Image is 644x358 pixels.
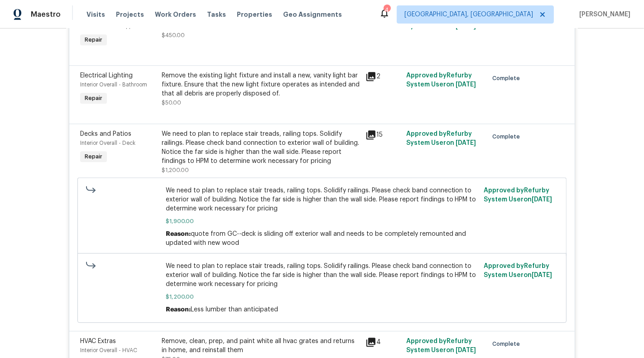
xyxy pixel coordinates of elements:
span: [DATE] [456,347,476,353]
span: Interior Overall - Deck [80,140,135,146]
span: Repair [81,152,106,161]
span: Work Orders [155,10,196,19]
span: [DATE] [456,81,476,88]
span: Approved by Refurby System User on [484,187,552,203]
span: [DATE] [532,272,552,278]
span: Interior Overall - Bathroom [80,82,147,87]
span: $50.00 [162,100,181,105]
span: Complete [492,339,524,348]
span: Approved by Refurby System User on [406,338,476,353]
div: Remove the existing light fixture and install a new, vanity light bar fixture. Ensure that the ne... [162,71,360,98]
span: Interior Overall - HVAC [80,348,137,353]
span: Projects [116,10,144,19]
span: $1,900.00 [166,217,479,226]
span: Decks and Patios [80,131,131,137]
span: Complete [492,74,524,83]
span: [DATE] [532,196,552,203]
span: Geo Assignments [283,10,342,19]
div: 4 [365,337,401,348]
div: 4 [384,5,390,14]
span: [DATE] [456,140,476,146]
span: $1,200.00 [162,167,189,173]
span: Complete [492,132,524,141]
span: Approved by Refurby System User on [406,72,476,88]
div: 15 [365,129,401,140]
span: Approved by Refurby System User on [406,131,476,146]
span: Reason: [166,231,191,237]
span: $1,200.00 [166,292,479,301]
span: Reason: [166,306,191,313]
div: Remove, clean, prep, and paint white all hvac grates and returns in home, and reinstall them [162,337,360,355]
div: We need to plan to replace stair treads, railing tops. Solidify railings. Please check band conne... [162,129,360,166]
span: $450.00 [162,33,185,38]
span: HVAC Extras [80,338,116,344]
span: We need to plan to replace stair treads, railing tops. Solidify railings. Please check band conne... [166,262,479,289]
span: Approved by Refurby System User on [484,263,552,278]
span: Maestro [31,10,61,19]
span: Repair [81,35,106,44]
span: Visits [87,10,105,19]
span: Electrical Lighting [80,72,133,79]
span: Tasks [207,11,226,18]
span: Properties [237,10,272,19]
span: [GEOGRAPHIC_DATA], [GEOGRAPHIC_DATA] [404,10,533,19]
span: [PERSON_NAME] [576,10,630,19]
div: 2 [365,71,401,82]
span: Repair [81,94,106,103]
span: We need to plan to replace stair treads, railing tops. Solidify railings. Please check band conne... [166,186,479,213]
span: Less lumber than anticipated [191,306,278,313]
span: quote from GC--deck is sliding off exterior wall and needs to be completely remounted and updated... [166,231,466,246]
